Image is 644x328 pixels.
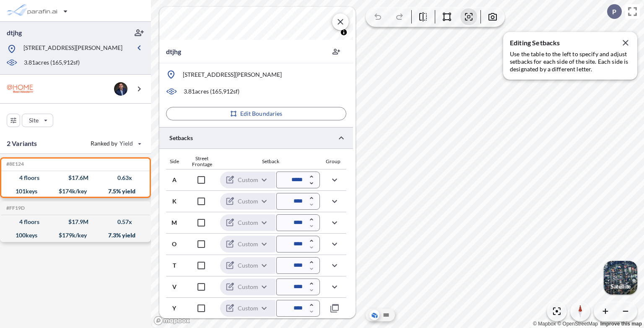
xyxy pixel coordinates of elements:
p: Custom [238,176,258,184]
span: Toggle attribution [341,28,346,37]
div: O [166,241,183,247]
p: Use the table to the left to specify and adjust setbacks for each side of the site. Each side is ... [510,50,631,73]
button: Site [22,114,53,127]
button: Edit Boundaries [166,107,346,120]
p: dtjhg [7,28,22,37]
p: Custom [238,197,258,206]
p: [STREET_ADDRESS][PERSON_NAME] [183,70,282,79]
h5: Click to copy the code [5,161,24,167]
img: user logo [114,82,127,96]
p: dtjhg [166,47,181,57]
p: P [612,8,616,16]
span: Yield [119,139,133,148]
div: Street Frontage [182,156,221,167]
div: Side [166,159,182,164]
div: Custom [220,257,275,274]
p: Site [29,116,39,125]
a: Mapbox homepage [153,316,190,325]
button: Aerial View [369,310,379,320]
p: Custom [238,219,258,227]
button: Site Plan [381,310,391,320]
div: Custom [220,214,275,232]
p: 3.81 acres ( 165,912 sf) [24,58,80,68]
div: Custom [220,278,275,296]
div: Custom [220,299,275,317]
p: Editing Setbacks [510,39,631,47]
div: A [166,177,183,183]
div: Setback [221,159,320,164]
button: Ranked by Yield [84,137,147,150]
p: 3.81 acres ( 165,912 sf) [184,87,239,96]
h5: Click to copy the code [5,205,25,211]
p: Custom [238,261,258,270]
a: Improve this map [600,321,642,327]
p: [STREET_ADDRESS][PERSON_NAME] [23,44,122,54]
p: Custom [238,240,258,248]
a: OpenStreetMap [557,321,598,327]
a: Mapbox [533,321,556,327]
div: T [166,263,183,268]
p: Custom [238,304,258,312]
img: BrandImage [7,81,34,96]
button: Switcher ImageSatellite [604,261,637,294]
div: Custom [220,171,275,189]
div: K [166,198,183,204]
div: Custom [220,235,275,253]
div: V [166,284,183,290]
div: Group [320,159,346,164]
div: Y [166,305,183,311]
p: 2 Variants [7,138,37,148]
p: Edit Boundaries [240,109,283,118]
button: Toggle attribution [339,27,349,37]
p: Satellite [610,283,631,290]
div: M [166,220,183,226]
img: Switcher Image [604,261,637,294]
p: Custom [238,283,258,291]
div: Custom [220,193,275,210]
